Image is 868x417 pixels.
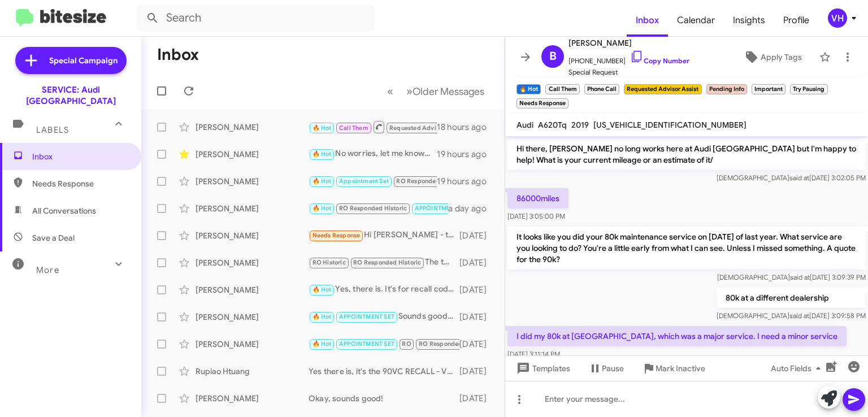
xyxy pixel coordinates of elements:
[396,177,464,185] span: RO Responded Historic
[752,84,785,94] small: Important
[437,121,496,133] div: 18 hours ago
[774,4,818,37] a: Profile
[339,205,407,212] span: RO Responded Historic
[309,310,459,323] div: Sounds good. Thanks!
[761,47,802,67] span: Apply Tags
[196,230,309,241] div: [PERSON_NAME]
[413,85,484,98] span: Older Messages
[507,350,560,358] span: [DATE] 3:11:14 PM
[309,229,459,242] div: Hi [PERSON_NAME] - thanks for reaching out. Our 'check engine' light recently came on. Can we sch...
[517,98,568,108] small: Needs Response
[380,80,400,103] button: Previous
[668,4,724,37] a: Calendar
[505,358,579,379] button: Templates
[309,366,459,377] div: Yes there is, it's the 90VC RECALL - Virtual Cockpit Instrument Cluster.
[828,8,847,28] div: VH
[717,288,866,308] p: 80k at a different dealership
[313,313,332,320] span: 🔥 Hot
[507,326,847,346] p: I did my 80k at [GEOGRAPHIC_DATA], which was a major service. I need a minor service
[387,84,393,98] span: «
[507,188,568,208] p: 86000miles
[724,4,774,37] a: Insights
[402,340,411,347] span: RO
[731,47,814,67] button: Apply Tags
[137,5,374,32] input: Search
[313,177,332,185] span: 🔥 Hot
[339,340,394,347] span: APPOINTMENT SET
[196,284,309,296] div: [PERSON_NAME]
[790,273,810,281] span: said at
[381,80,491,103] nav: Page navigation example
[459,284,496,296] div: [DATE]
[656,358,705,379] span: Mark Inactive
[762,358,834,379] button: Auto Fields
[579,358,633,379] button: Pause
[584,84,619,94] small: Phone Call
[630,57,689,65] a: Copy Number
[459,311,496,323] div: [DATE]
[313,150,332,158] span: 🔥 Hot
[32,151,128,162] span: Inbox
[507,227,866,270] p: It looks like you did your 80k maintenance service on [DATE] of last year. What service are you l...
[339,177,389,185] span: Appointment Set
[717,173,866,182] span: [DEMOGRAPHIC_DATA] [DATE] 3:02:05 PM
[633,358,714,379] button: Mark Inactive
[549,47,557,66] span: B
[568,36,689,50] span: [PERSON_NAME]
[309,175,437,188] div: Perfect! You're all set for [DATE] 9AM. See you then!
[627,4,668,37] a: Inbox
[313,340,332,347] span: 🔥 Hot
[313,124,332,132] span: 🔥 Hot
[196,149,309,160] div: [PERSON_NAME]
[313,205,332,212] span: 🔥 Hot
[568,50,689,67] span: [PHONE_NUMBER]
[339,124,368,132] span: Call Them
[459,366,496,377] div: [DATE]
[313,259,346,266] span: RO Historic
[624,84,701,94] small: Requested Advisor Assist
[593,120,747,130] span: [US_VEHICLE_IDENTIFICATION_NUMBER]
[313,232,361,239] span: Needs Response
[514,358,570,379] span: Templates
[196,393,309,404] div: [PERSON_NAME]
[771,358,825,379] span: Auto Fields
[309,337,459,350] div: Great! You're all set for [DATE] at 2pm. See you then!
[15,47,127,74] a: Special Campaign
[419,340,462,347] span: RO Responded
[789,173,809,182] span: said at
[157,46,199,64] h1: Inbox
[818,8,856,28] button: VH
[196,203,309,214] div: [PERSON_NAME]
[400,80,491,103] button: Next
[32,178,128,189] span: Needs Response
[538,120,567,130] span: A620Tq
[459,230,496,241] div: [DATE]
[448,203,496,214] div: a day ago
[32,232,75,244] span: Save a Deal
[313,286,332,293] span: 🔥 Hot
[517,84,541,94] small: 🔥 Hot
[415,205,470,212] span: APPOINTMENT SET
[196,176,309,187] div: [PERSON_NAME]
[706,84,747,94] small: Pending Info
[437,176,496,187] div: 19 hours ago
[568,67,689,78] span: Special Request
[196,311,309,323] div: [PERSON_NAME]
[507,212,565,220] span: [DATE] 3:05:00 PM
[339,313,394,320] span: APPOINTMENT SET
[437,149,496,160] div: 19 hours ago
[545,84,579,94] small: Call Them
[32,205,96,216] span: All Conversations
[196,257,309,268] div: [PERSON_NAME]
[309,393,459,404] div: Okay, sounds good!
[717,311,866,320] span: [DEMOGRAPHIC_DATA] [DATE] 3:09:58 PM
[459,338,496,350] div: [DATE]
[459,257,496,268] div: [DATE]
[309,120,437,134] div: Lastly, this is my only vehicle. Can I get a loaner while my car is in service?
[602,358,624,379] span: Pause
[406,84,413,98] span: »
[196,121,309,133] div: [PERSON_NAME]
